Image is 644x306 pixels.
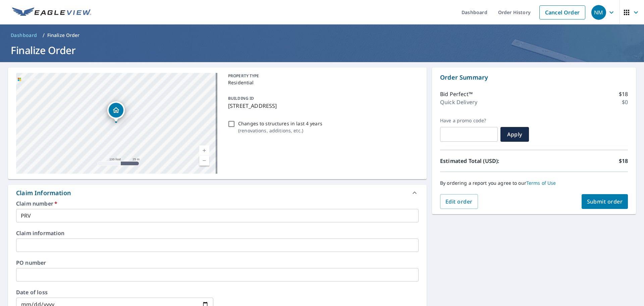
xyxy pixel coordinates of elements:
p: $18 [619,157,628,165]
p: Finalize Order [47,32,80,39]
a: Dashboard [8,30,40,41]
button: Edit order [440,194,478,209]
div: Claim Information [16,188,71,198]
nav: breadcrumb [8,30,636,41]
span: Edit order [445,198,473,205]
p: By ordering a report you agree to our [440,180,628,186]
p: Changes to structures in last 4 years [238,120,322,127]
button: Submit order [582,194,628,209]
label: PO number [16,260,419,265]
label: Claim number [16,201,419,206]
h1: Finalize Order [8,43,636,57]
p: PROPERTY TYPE [228,73,416,79]
label: Have a promo code? [440,118,498,124]
p: Quick Delivery [440,98,477,106]
p: BUILDING ID [228,95,254,101]
span: Submit order [587,198,623,205]
label: Claim information [16,230,419,236]
p: Bid Perfect™ [440,90,473,98]
p: $18 [619,90,628,98]
img: EV Logo [12,7,91,17]
p: ( renovations, additions, etc. ) [238,127,322,134]
div: Dropped pin, building 1, Residential property, 10627 N Jerling Dr Highland, UT 84003 [107,101,125,122]
div: NM [591,5,606,20]
p: $0 [622,98,628,106]
li: / [43,31,45,39]
a: Cancel Order [539,5,585,19]
a: Current Level 18, Zoom In [199,145,209,156]
button: Apply [500,127,529,142]
p: Residential [228,79,416,86]
a: Current Level 18, Zoom Out [199,156,209,166]
p: [STREET_ADDRESS] [228,102,416,110]
p: Order Summary [440,73,628,82]
div: Claim Information [8,185,427,201]
span: Apply [506,131,524,138]
a: Terms of Use [526,180,556,186]
label: Date of loss [16,290,213,295]
p: Estimated Total (USD): [440,157,534,165]
span: Dashboard [11,32,37,39]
